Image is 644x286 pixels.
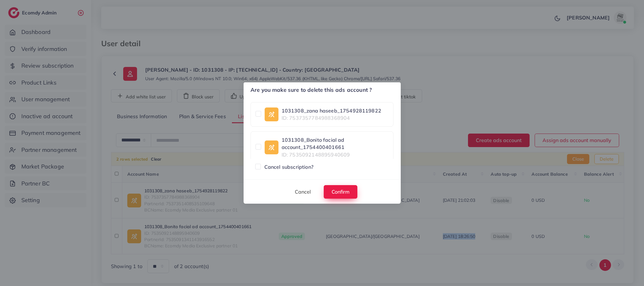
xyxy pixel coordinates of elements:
h5: Are you make sure to delete this ads account ? [250,86,372,94]
span: ID: 7537357784988368904 [282,114,381,122]
a: 1031308_zana haseeb_1754928119822 [282,107,381,114]
a: 1031308_Bonito facial ad account_1754400401661 [282,136,388,151]
img: ic-ad-info.7fc67b75.svg [265,140,278,154]
span: ID: 7535092148895940609 [282,151,388,158]
button: Cancel [287,185,319,199]
span: Cancel subscription? [264,163,313,171]
button: Confirm [324,185,357,199]
img: ic-ad-info.7fc67b75.svg [265,107,278,121]
span: Confirm [332,189,350,195]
